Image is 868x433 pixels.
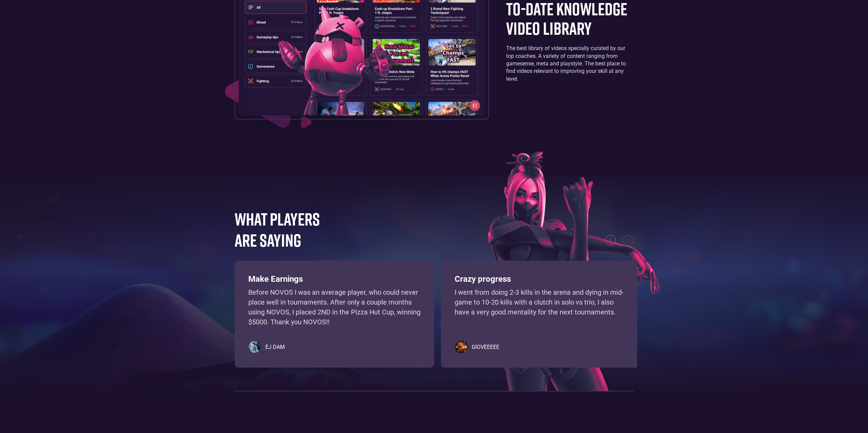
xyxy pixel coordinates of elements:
[506,45,633,83] div: The best library of videos specially curated by our top coaches. A variety of content ranging fro...
[472,344,499,351] h5: GIOVEEEEE
[455,274,627,284] h3: Crazy progress
[235,261,634,363] div: carousel
[441,261,641,363] div: 2 of 4
[265,344,285,351] h5: EJ DAM
[623,235,634,246] div: next slide
[248,288,421,327] p: Before NOVOS I was an average player, who could never place well in tournaments. After only a cou...
[235,261,434,363] div: 1 of 4
[605,235,616,246] div: previous slide
[248,274,421,284] h3: Make Earnings
[235,208,337,251] h4: WHAT PLAYERS ARE SAYING
[455,288,627,327] p: I went from doing 2-3 kills in the arena and dying in mid-game to 10-20 kills with a clutch in so...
